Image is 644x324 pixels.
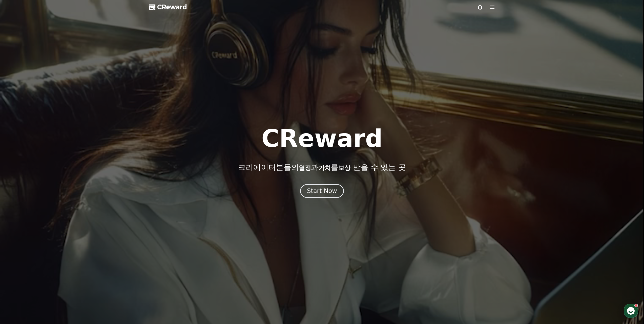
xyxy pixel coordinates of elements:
h1: CReward [261,126,383,151]
a: Start Now [300,189,344,194]
p: 크리에이터분들의 과 를 받을 수 있는 곳 [238,163,406,172]
span: CReward [157,3,187,11]
span: 가치 [319,164,331,171]
div: Start Now [307,187,337,195]
button: Start Now [300,184,344,198]
span: 보상 [338,164,350,171]
a: CReward [149,3,187,11]
span: 열정 [299,164,311,171]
